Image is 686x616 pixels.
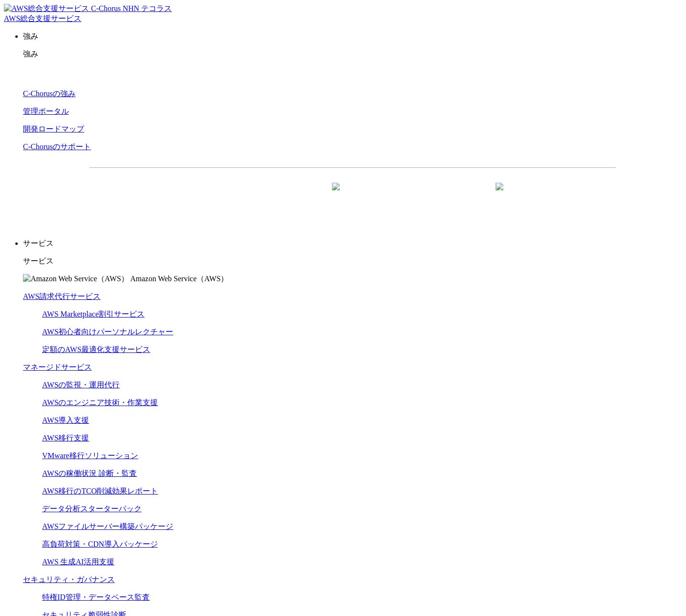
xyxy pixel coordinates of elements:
[42,558,114,566] a: AWS 生成AI活用支援
[23,49,682,59] p: 強み
[42,381,120,389] a: AWSの監視・運用代行
[130,275,228,283] span: Amazon Web Service（AWS）
[42,469,137,477] a: AWSの稼働状況 診断・監査
[42,416,89,424] a: AWS導入支援
[42,593,150,601] a: 特権ID管理・データベース監査
[23,292,100,300] a: AWS請求代行サービス
[332,183,340,208] img: 矢印
[42,487,158,495] a: AWS移行のTCO削減効果レポート
[357,183,511,207] a: まずは相談する
[23,107,69,115] a: 管理ポータル
[42,434,89,442] a: AWS移行支援
[42,451,138,460] a: VMware移行ソリューション
[4,4,172,22] a: AWS総合支援サービス C-Chorus NHN テコラスAWS総合支援サービス
[194,183,348,207] a: 資料を請求する
[4,4,121,14] img: AWS総合支援サービス C-Chorus
[23,274,129,284] img: Amazon Web Service（AWS）
[42,398,158,407] a: AWSのエンジニア技術・作業支援
[23,575,115,583] a: セキュリティ・ガバナンス
[42,345,150,353] a: 定額のAWS最適化支援サービス
[23,143,91,151] a: C-Chorusのサポート
[23,125,84,133] a: 開発ロードマップ
[42,540,158,548] a: 高負荷対策・CDN導入パッケージ
[23,363,92,371] a: マネージドサービス
[23,89,76,98] a: C-Chorusの強み
[42,505,142,513] a: データ分析スターターパック
[23,239,682,249] p: サービス
[496,183,503,208] img: 矢印
[42,328,173,336] a: AWS初心者向けパーソナルレクチャー
[42,310,144,318] a: AWS Marketplace割引サービス
[23,256,682,266] p: サービス
[23,32,682,42] p: 強み
[42,522,173,530] a: AWSファイルサーバー構築パッケージ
